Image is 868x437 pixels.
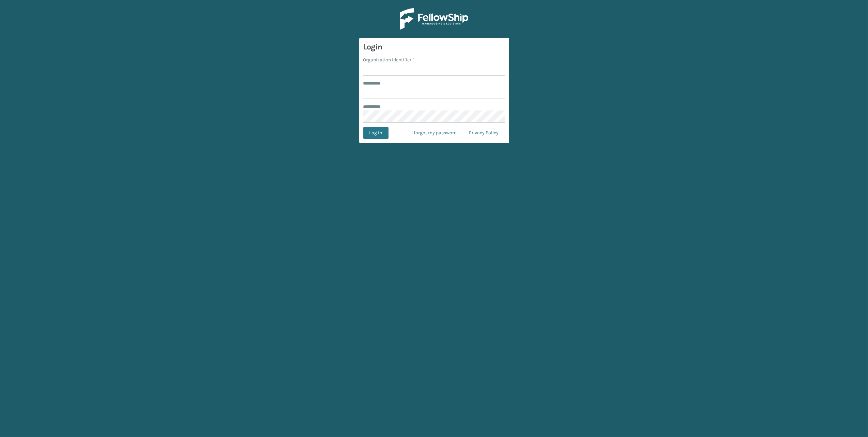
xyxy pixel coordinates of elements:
label: Organization Identifier [363,56,415,63]
h3: Login [363,42,505,52]
a: I forgot my password [406,127,463,139]
button: Log In [363,127,389,139]
img: Logo [400,8,468,30]
a: Privacy Policy [463,127,505,139]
